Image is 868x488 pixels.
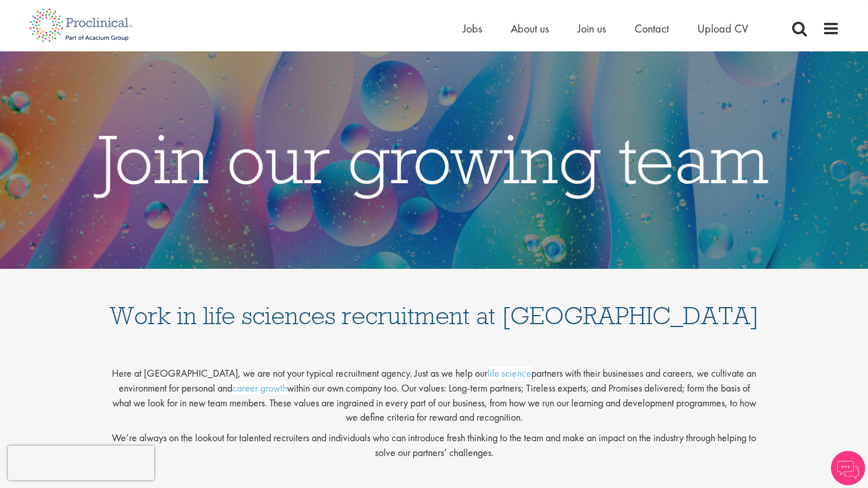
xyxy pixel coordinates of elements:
a: Contact [635,21,669,36]
a: Join us [578,21,606,36]
a: life science [487,366,531,380]
a: career growth [232,381,287,394]
a: Jobs [463,21,482,36]
a: Upload CV [697,21,748,36]
a: About us [511,21,549,36]
iframe: reCAPTCHA [8,446,154,480]
p: We’re always on the lookout for talented recruiters and individuals who can introduce fresh think... [109,430,760,459]
h1: Work in life sciences recruitment at [GEOGRAPHIC_DATA] [109,280,760,328]
p: Here at [GEOGRAPHIC_DATA], we are not your typical recruitment agency. Just as we help our partne... [109,357,760,425]
img: Chatbot [831,451,865,485]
